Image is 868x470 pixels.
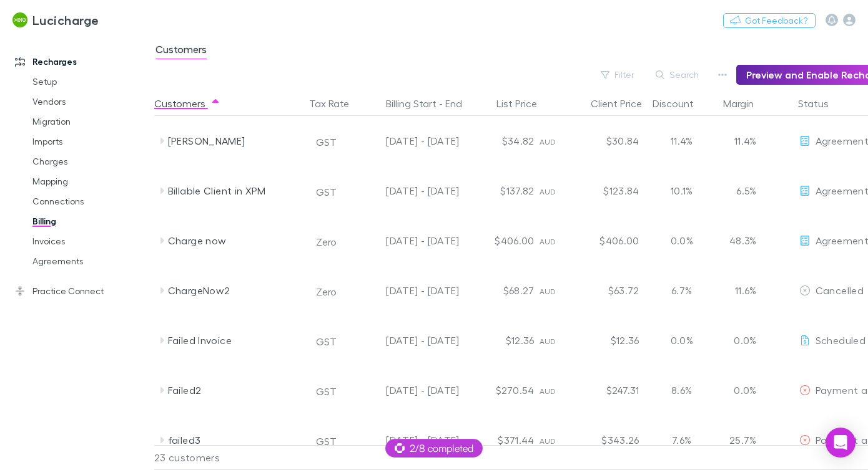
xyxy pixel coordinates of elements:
span: AUD [540,137,556,146]
div: [DATE] - [DATE] [357,415,460,465]
button: Tax Rate [309,91,364,116]
a: Charges [20,151,152,171]
div: [DATE] - [DATE] [357,315,460,365]
p: 48.3% [724,233,757,248]
button: Billing Start - End [386,91,477,116]
div: Charge now [168,216,300,266]
div: [DATE] - [DATE] [357,116,460,166]
span: Scheduled [816,334,866,346]
a: Imports [20,132,152,151]
div: Billable Client in XPM [168,166,300,216]
div: [DATE] - [DATE] [357,365,460,415]
a: Practice Connect [2,281,152,301]
a: Billing [20,211,152,231]
div: 0.0% [644,315,719,365]
button: Got Feedback? [723,13,816,28]
a: Invoices [20,231,152,251]
button: Status [798,91,844,116]
div: 7.6% [644,415,719,465]
a: Mapping [20,171,152,191]
a: Agreements [20,251,152,271]
div: Failed Invoice [168,315,300,365]
div: [PERSON_NAME] [168,116,300,166]
p: 11.4% [724,133,757,148]
div: 23 customers [154,445,304,470]
button: GST [310,381,342,401]
a: Vendors [20,92,152,112]
p: 11.6% [724,283,757,298]
div: Open Intercom Messenger [826,428,856,458]
span: AUD [540,436,556,446]
div: 10.1% [644,166,719,216]
span: Customers [155,43,207,59]
a: Lucicharge [5,5,107,35]
p: 0.0% [724,383,757,398]
div: Failed2 [168,365,300,415]
span: AUD [540,187,556,196]
button: Customers [154,91,220,116]
span: AUD [540,386,556,396]
p: 6.5% [724,183,757,198]
div: [DATE] - [DATE] [357,266,460,315]
div: $34.82 [465,116,540,166]
p: 25.7% [724,433,757,448]
button: GST [310,182,342,202]
div: failed3 [168,415,300,465]
div: $270.54 [465,365,540,415]
div: 0.0% [644,216,719,266]
img: Lucicharge's Logo [12,12,27,27]
span: AUD [540,287,556,296]
div: $30.84 [570,116,644,166]
p: 0.0% [724,333,757,348]
div: $123.84 [570,166,644,216]
div: $12.36 [465,315,540,365]
a: Migration [20,112,152,132]
div: [DATE] - [DATE] [357,166,460,216]
div: $406.00 [570,216,644,266]
button: Margin [723,91,769,116]
div: ChargeNow2 [168,266,300,315]
span: Cancelled [816,284,864,296]
a: Setup [20,72,152,92]
a: Recharges [2,52,152,72]
button: Search [649,67,706,82]
button: List Price [496,91,552,116]
div: 6.7% [644,266,719,315]
button: GST [310,431,342,451]
div: $406.00 [465,216,540,266]
div: $68.27 [465,266,540,315]
a: Connections [20,191,152,211]
div: 8.6% [644,365,719,415]
h3: Lucicharge [32,12,99,27]
button: Filter [594,67,642,82]
span: AUD [540,337,556,346]
div: 11.4% [644,116,719,166]
button: GST [310,332,342,352]
div: $343.26 [570,415,644,465]
div: $137.82 [465,166,540,216]
span: AUD [540,237,556,246]
button: Zero [310,232,342,252]
div: $63.72 [570,266,644,315]
button: Client Price [591,91,657,116]
button: Discount [653,91,709,116]
div: [DATE] - [DATE] [357,216,460,266]
div: $247.31 [570,365,644,415]
button: Zero [310,282,342,302]
div: $12.36 [570,315,644,365]
div: $371.44 [465,415,540,465]
button: GST [310,132,342,152]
